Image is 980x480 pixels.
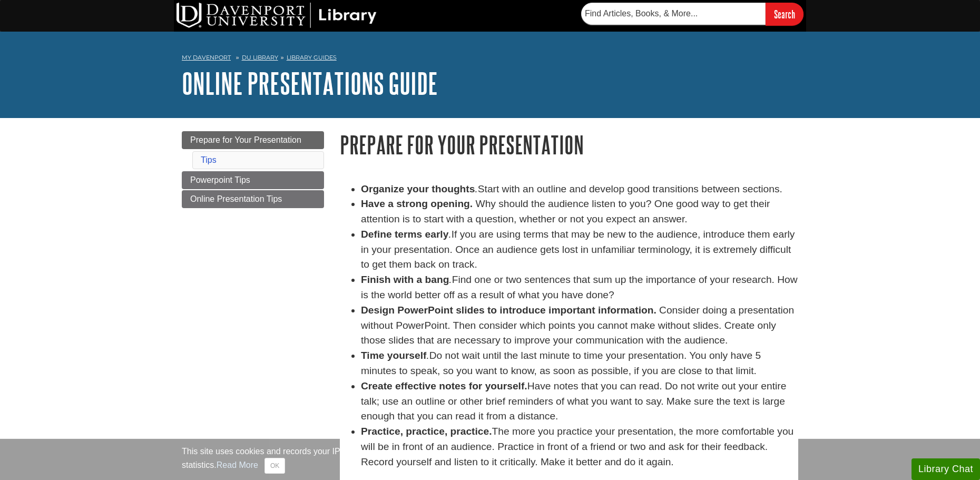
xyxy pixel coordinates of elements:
a: Online Presentation Tips [182,190,324,208]
div: Guide Page Menu [182,131,324,208]
a: DU Library [242,54,278,61]
strong: Create effective notes for yourself. [361,380,527,391]
a: Powerpoint Tips [182,171,324,189]
li: Find one or two sentences that sum up the importance of your research. How is the world better of... [361,272,798,303]
li: Do not wait until the last minute to time your presentation. You only have 5 minutes to speak, so... [361,348,798,379]
a: Tips [201,155,217,164]
a: Prepare for Your Presentation [182,131,324,149]
strong: Define terms early [361,229,448,240]
div: This site uses cookies and records your IP address for usage statistics. Additionally, we use Goo... [182,445,798,474]
img: DU Library [177,3,377,28]
em: . [475,183,477,194]
li: Why should the audience listen to you? One good way to get their attention is to start with a que... [361,197,798,227]
form: Searches DU Library's articles, books, and more [581,3,803,25]
a: Online Presentations Guide [182,67,438,100]
input: Find Articles, Books, & More... [581,3,766,25]
em: . [426,350,429,361]
strong: Organize your thoughts [361,183,475,194]
strong: Finish with a bang [361,274,449,285]
input: Search [766,3,803,25]
button: Library Chat [912,458,980,480]
strong: Design PowerPoint slides to introduce important information. [361,305,656,316]
li: Consider doing a presentation without PowerPoint. Then consider which points you cannot make with... [361,303,798,348]
em: . [449,274,452,285]
a: Read More [217,461,258,469]
li: Have notes that you can read. Do not write out your entire talk; use an outline or other brief re... [361,379,798,424]
strong: Have a strong opening. [361,198,473,209]
li: If you are using terms that may be new to the audience, introduce them early in your presentation... [361,227,798,272]
a: My Davenport [182,53,231,62]
nav: breadcrumb [182,51,798,67]
h1: Prepare for Your Presentation [340,131,798,158]
span: Prepare for Your Presentation [190,135,301,144]
em: . [448,229,451,240]
span: Powerpoint Tips [190,175,250,184]
strong: Practice, practice, practice. [361,426,492,437]
li: The more you practice your presentation, the more comfortable you will be in front of an audience... [361,424,798,469]
strong: Time yourself [361,350,426,361]
li: Start with an outline and develop good transitions between sections. [361,182,798,197]
button: Close [264,458,285,474]
span: Online Presentation Tips [190,194,282,203]
a: Library Guides [287,54,337,61]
